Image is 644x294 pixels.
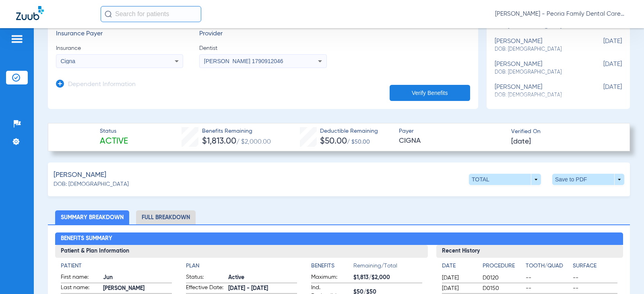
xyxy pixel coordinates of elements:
[186,262,297,270] h4: Plan
[582,38,622,53] span: [DATE]
[199,44,326,52] span: Dentist
[442,262,476,273] app-breakdown-title: Date
[353,262,422,273] span: Remaining/Total
[442,262,476,270] h4: Date
[103,284,172,293] span: [PERSON_NAME]
[186,273,225,283] span: Status:
[56,44,183,52] span: Insurance
[16,6,44,20] img: Zuub Logo
[495,69,582,76] span: DOB: [DEMOGRAPHIC_DATA]
[311,262,353,273] app-breakdown-title: Benefits
[495,61,582,76] div: [PERSON_NAME]
[103,273,172,282] span: Jun
[526,284,570,292] span: --
[495,10,628,18] span: [PERSON_NAME] - Peoria Family Dental Care
[320,137,347,146] span: $50.00
[582,61,622,76] span: [DATE]
[55,210,129,224] li: Summary Breakdown
[55,245,428,258] h3: Patient & Plan Information
[526,262,570,270] h4: Tooth/Quad
[442,284,476,292] span: [DATE]
[495,46,582,53] span: DOB: [DEMOGRAPHIC_DATA]
[101,6,201,22] input: Search for patients
[469,174,541,185] button: TOTAL
[55,232,623,245] h2: Benefits Summary
[526,262,570,273] app-breakdown-title: Tooth/Quad
[436,245,623,258] h3: Recent History
[236,139,271,145] span: / $2,000.00
[228,284,297,293] span: [DATE] - [DATE]
[483,284,523,292] span: D0150
[202,127,271,136] span: Benefits Remaining
[552,174,624,185] button: Save to PDF
[54,180,129,189] span: DOB: [DEMOGRAPHIC_DATA]
[495,38,582,53] div: [PERSON_NAME]
[228,273,297,282] span: Active
[573,284,617,292] span: --
[442,274,476,282] span: [DATE]
[347,139,370,145] span: / $50.00
[573,274,617,282] span: --
[56,30,183,38] h3: Insurance Payer
[320,127,378,136] span: Deductible Remaining
[573,262,617,273] app-breakdown-title: Surface
[573,262,617,270] h4: Surface
[54,170,106,180] span: [PERSON_NAME]
[483,262,523,273] app-breakdown-title: Procedure
[511,127,617,136] span: Verified On
[483,262,523,270] h4: Procedure
[61,273,100,283] span: First name:
[100,127,128,136] span: Status
[68,81,136,89] h3: Dependent Information
[186,284,225,293] span: Effective Date:
[495,92,582,99] span: DOB: [DEMOGRAPHIC_DATA]
[105,10,112,18] img: Search Icon
[483,274,523,282] span: D0120
[10,34,23,44] img: hamburger-icon
[526,274,570,282] span: --
[353,273,422,282] span: $1,813/$2,000
[390,85,470,101] button: Verify Benefits
[511,137,531,147] span: [DATE]
[136,210,196,224] li: Full Breakdown
[399,136,504,146] span: CIGNA
[61,262,172,270] h4: Patient
[202,137,236,146] span: $1,813.00
[61,284,100,293] span: Last name:
[204,58,283,64] span: [PERSON_NAME] 1790912046
[199,30,326,38] h3: Provider
[311,273,351,283] span: Maximum:
[495,84,582,99] div: [PERSON_NAME]
[61,58,76,64] span: Cigna
[582,84,622,99] span: [DATE]
[100,136,128,147] span: Active
[311,262,353,270] h4: Benefits
[399,127,504,136] span: Payer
